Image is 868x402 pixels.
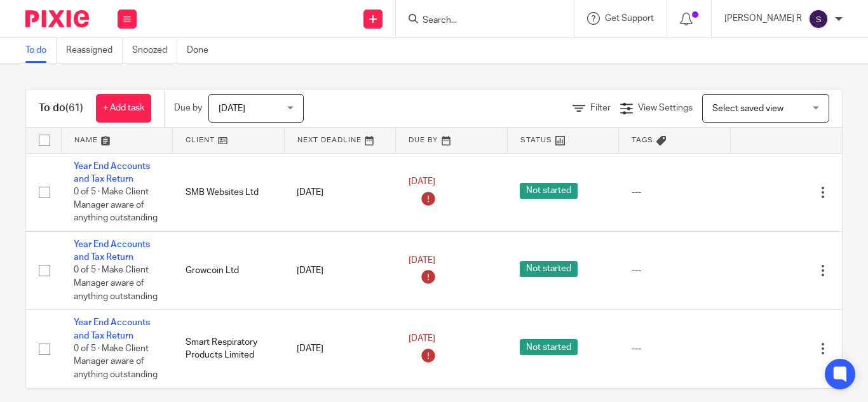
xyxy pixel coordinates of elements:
a: Done [187,38,218,63]
h1: To do [39,102,83,115]
div: --- [632,264,718,277]
a: Year End Accounts and Tax Return [74,318,150,340]
span: 0 of 5 · Make Client Manager aware of anything outstanding [74,266,158,301]
td: SMB Websites Ltd [173,153,285,231]
span: [DATE] [409,178,435,187]
td: Growcoin Ltd [173,231,285,309]
span: (61) [65,103,83,113]
span: Not started [520,261,578,277]
span: 0 of 5 · Make Client Manager aware of anything outstanding [74,344,158,379]
span: [DATE] [409,256,435,265]
td: Smart Respiratory Products Limited [173,310,285,388]
span: Get Support [605,14,654,23]
td: [DATE] [284,310,396,388]
span: View Settings [638,104,693,112]
p: Due by [174,102,202,114]
a: To do [25,38,57,63]
a: Reassigned [66,38,123,63]
p: [PERSON_NAME] R [724,12,802,25]
div: --- [632,186,718,199]
div: --- [632,342,718,355]
a: + Add task [96,94,151,123]
span: Select saved view [712,104,783,113]
td: [DATE] [284,153,396,231]
span: [DATE] [409,334,435,343]
span: Not started [520,339,578,355]
span: [DATE] [219,104,245,113]
span: Not started [520,183,578,199]
a: Snoozed [132,38,177,63]
img: Pixie [25,10,89,27]
td: [DATE] [284,231,396,309]
input: Search [421,15,536,27]
span: 0 of 5 · Make Client Manager aware of anything outstanding [74,187,158,222]
span: Filter [590,104,611,112]
a: Year End Accounts and Tax Return [74,240,150,262]
span: Tags [632,137,653,144]
a: Year End Accounts and Tax Return [74,162,150,184]
img: svg%3E [808,9,829,29]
